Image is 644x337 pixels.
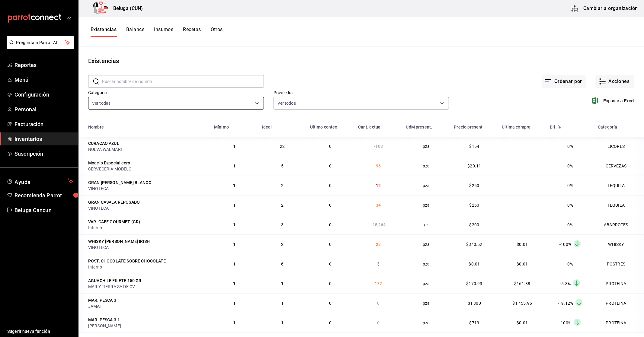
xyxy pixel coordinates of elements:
span: 96 [376,164,381,168]
span: Suscripción [14,150,73,158]
span: Ayuda [14,177,66,185]
td: pza [402,293,450,313]
span: $340.52 [466,242,482,247]
td: TEQUILA [594,195,644,215]
div: MAR. PESCA 3 [88,297,116,303]
span: 2 [281,183,284,188]
td: TEQUILA [594,176,644,195]
span: 23 [376,242,381,247]
span: Ver todos [277,100,296,106]
span: -100% [559,242,571,247]
span: Configuración [14,91,73,99]
span: 0% [568,222,573,227]
span: 0% [568,183,573,188]
span: Pregunta a Parrot AI [16,40,65,46]
span: 0 [329,164,332,168]
span: 0 [329,242,332,247]
td: pza [402,274,450,293]
div: CURACAO AZUL [88,140,119,146]
button: Recetas [183,27,201,37]
td: pza [402,254,450,274]
div: MAR Y TIERRA SA DE CV [88,284,207,290]
span: $1,455.96 [513,301,532,306]
td: POSTRES [594,254,644,274]
span: 0 [377,301,380,306]
div: Cant. actual [358,125,382,129]
span: Facturación [14,120,73,128]
span: 1 [233,262,235,266]
span: Beluga Cancun [14,206,73,214]
div: AGUACHILE FILETE 150 GR [88,278,141,284]
td: pza [402,156,450,176]
td: pza [402,313,450,332]
span: 22 [280,144,285,149]
a: Pregunta a Parrot AI [4,44,74,50]
button: Pregunta a Parrot AI [7,36,74,49]
div: WHISKY [PERSON_NAME] IRISH [88,238,150,244]
span: 0 [329,222,332,227]
span: Personal [14,105,73,113]
span: 0% [568,262,573,266]
span: Menú [14,76,73,84]
span: 3 [377,262,380,266]
div: Ideal [262,125,272,129]
span: 1 [233,281,235,286]
div: Interno [88,225,207,231]
td: LICORES [594,137,644,156]
div: Dif. % [550,125,561,129]
span: 0 [329,144,332,149]
div: Última compra [502,125,530,129]
button: Ordenar por [542,75,586,88]
td: PROTEINA [594,293,644,313]
span: 0 [329,183,332,188]
span: $250 [469,183,479,188]
button: Acciones [595,75,634,88]
span: 1 [233,320,235,325]
span: 0 [329,262,332,266]
span: Recomienda Parrot [14,191,73,199]
span: $20.11 [468,164,481,168]
span: 3 [281,222,284,227]
td: gr [402,215,450,234]
span: 6 [281,262,284,266]
button: Exportar a Excel [593,97,634,104]
div: navigation tabs [91,27,223,37]
input: Buscar nombre de insumo [102,75,264,87]
div: NUEVA WALMART [88,146,207,152]
td: ABARROTES [594,215,644,234]
button: open_drawer_menu [66,16,71,21]
span: 0 [377,320,380,325]
span: 0% [568,164,573,168]
span: 1 [233,301,235,306]
span: 0% [568,144,573,149]
td: pza [402,234,450,254]
button: Existencias [91,27,117,37]
div: Nombre [88,125,104,129]
td: WHISKY [594,234,644,254]
span: 1 [233,183,235,188]
div: UdM present. [406,125,432,129]
span: 0 [329,320,332,325]
span: $0.01 [517,320,528,325]
span: $0.01 [469,262,480,266]
span: 1 [233,164,235,168]
span: 12 [376,183,381,188]
span: 0 [329,301,332,306]
div: Modelo Especial cero [88,160,130,166]
span: Inventarios [14,135,73,143]
span: Ver todas [92,100,111,106]
span: 0 [329,281,332,286]
span: -5.3% [560,281,571,286]
td: PROTEINA [594,274,644,293]
span: Sugerir nueva función [7,328,73,335]
span: 1 [233,203,235,208]
span: -103 [374,144,383,149]
h3: Beluga (CUN) [108,5,143,12]
td: pza [402,195,450,215]
span: 1 [281,301,284,306]
div: GRAN [PERSON_NAME] BLANCO [88,180,152,186]
span: -19.12% [558,301,573,306]
td: pza [402,137,450,156]
span: $170.93 [466,281,482,286]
